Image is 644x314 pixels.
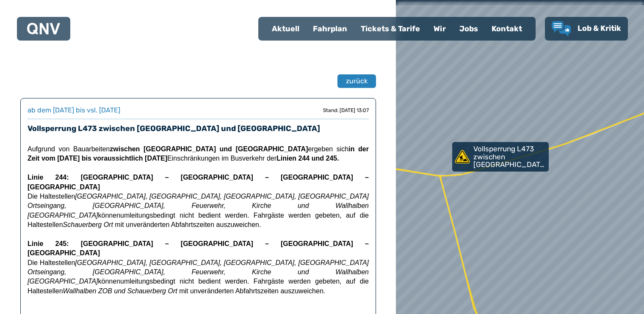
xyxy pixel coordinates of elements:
[27,23,60,35] img: QNV Logo
[354,18,427,40] a: Tickets & Tarife
[485,18,529,40] a: Kontakt
[110,145,308,153] strong: zwischen [GEOGRAPHIC_DATA] und [GEOGRAPHIC_DATA]
[452,142,549,172] a: Vollsperrung L473 zwischen [GEOGRAPHIC_DATA] und [GEOGRAPHIC_DATA]
[27,20,60,37] a: QNV Logo
[28,240,369,257] span: Linie 245: [GEOGRAPHIC_DATA] – [GEOGRAPHIC_DATA] – [GEOGRAPHIC_DATA] – [GEOGRAPHIC_DATA]
[28,259,369,295] span: Die Haltestellen umleitungsbedingt nicht bedient werden. Fahrgäste werden gebeten, auf die Haltes...
[28,193,369,219] em: [GEOGRAPHIC_DATA], [GEOGRAPHIC_DATA], [GEOGRAPHIC_DATA], [GEOGRAPHIC_DATA] Ortseingang, [GEOGRAPH...
[427,18,453,40] a: Wir
[276,155,339,162] strong: Linien 244 und 245.
[346,76,368,86] span: zurück
[306,18,354,40] a: Fahrplan
[552,21,621,36] a: Lob & Kritik
[28,145,369,162] span: Aufgrund von Bauarbeiten ergeben sich Einschränkungen im Busverkehr der
[63,287,177,295] em: Wallhalben ZOB und Schauerberg Ort
[28,105,120,115] div: ab dem [DATE] bis vsl. [DATE]
[578,24,621,33] span: Lob & Kritik
[452,142,545,172] div: Vollsperrung L473 zwischen [GEOGRAPHIC_DATA] und [GEOGRAPHIC_DATA]
[28,174,369,190] span: Linie 244: [GEOGRAPHIC_DATA] – [GEOGRAPHIC_DATA] – [GEOGRAPHIC_DATA] – [GEOGRAPHIC_DATA]
[265,18,306,40] a: Aktuell
[323,107,369,114] div: Stand: [DATE] 13:07
[28,193,369,228] span: Die Haltestellen umleitungsbedingt nicht bedient werden. Fahrgäste werden gebeten, auf die Haltes...
[98,278,121,285] span: können
[98,212,121,219] span: können
[28,259,369,285] em: [GEOGRAPHIC_DATA], [GEOGRAPHIC_DATA], [GEOGRAPHIC_DATA], [GEOGRAPHIC_DATA] Ortseingang, [GEOGRAPH...
[473,145,547,169] p: Vollsperrung L473 zwischen [GEOGRAPHIC_DATA] und [GEOGRAPHIC_DATA]
[337,74,376,88] button: zurück
[28,123,369,134] h3: Vollsperrung L473 zwischen [GEOGRAPHIC_DATA] und [GEOGRAPHIC_DATA]
[63,221,113,228] em: Schauerberg Ort
[453,18,485,40] a: Jobs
